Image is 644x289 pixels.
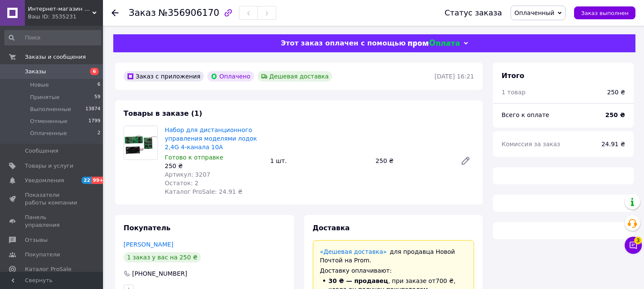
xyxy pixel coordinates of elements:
span: Оплаченный [514,9,554,16]
span: Артикул: 3207 [165,171,210,178]
img: evopay logo [408,39,460,48]
span: Оплаченные [30,129,67,137]
span: Товары и услуги [25,162,73,170]
div: 250 ₴ [165,162,263,170]
span: Готово к отправке [165,154,224,161]
span: 30 ₴ — продавец [329,277,388,284]
div: Оплачено [207,71,254,81]
span: Показатели работы компании [25,191,79,207]
span: Выполненные [30,105,71,113]
span: Сообщения [25,147,58,155]
span: 2 [97,129,100,137]
span: Отзывы [25,236,48,244]
div: Статус заказа [444,9,502,17]
span: Новые [30,81,49,89]
span: Итого [502,72,524,80]
span: 13874 [85,105,100,113]
span: Уведомления [25,177,64,184]
span: 24.91 ₴ [602,141,625,148]
span: 3 [634,237,642,244]
span: Заказы [25,68,46,75]
div: Вернуться назад [112,9,118,17]
div: [PHONE_NUMBER] [131,269,188,278]
span: Каталог ProSale [25,265,71,273]
div: Дешевая доставка [257,71,333,81]
span: Заказ выполнен [581,10,629,16]
span: Отмененные [30,117,67,125]
span: Панель управления [25,214,79,229]
a: Набор для дистанционного управления моделями лодок 2,4G 4-канала 10А [165,126,257,151]
a: Редактировать [457,152,474,169]
button: Чат с покупателем3 [625,237,642,254]
time: [DATE] 16:21 [435,73,474,80]
a: [PERSON_NAME] [124,241,173,248]
span: Этот заказ оплачен с помощью [281,39,405,47]
div: Заказ с приложения [124,71,204,81]
span: Остаток: 2 [165,180,199,187]
span: Доставка [313,224,350,232]
input: Поиск [4,30,101,45]
span: 22 [82,177,91,184]
span: №356906170 [158,8,219,18]
span: 1799 [88,117,100,125]
span: 6 [97,81,100,89]
span: Комиссия за заказ [502,141,560,148]
span: Покупатели [25,251,60,259]
div: 1 шт. [267,155,372,167]
img: Набор для дистанционного управления моделями лодок 2,4G 4-канала 10А [124,126,157,160]
span: Каталог ProSale: 24.91 ₴ [165,188,242,195]
button: Заказ выполнен [574,6,635,19]
b: 250 ₴ [605,111,625,118]
span: Всего к оплате [502,111,549,118]
span: 1 товар [502,89,526,96]
span: 99+ [91,177,106,184]
a: «Дешевая доставка» [320,248,387,255]
span: 59 [94,93,100,101]
div: 250 ₴ [372,155,454,167]
span: Товары в заказе (1) [124,109,202,117]
div: Ваш ID: 3535231 [28,13,103,21]
div: Доставку оплачивают: [320,266,467,275]
span: Интернет-магазин электроники [28,5,92,13]
span: Покупатель [124,224,170,232]
span: Заказы и сообщения [25,53,86,61]
div: для продавца Новой Почтой на Prom. [320,247,467,265]
div: 1 заказ у вас на 250 ₴ [124,252,201,262]
span: 6 [90,68,99,75]
span: Заказ [129,8,156,18]
div: 250 ₴ [607,88,625,96]
span: Принятые [30,93,60,101]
